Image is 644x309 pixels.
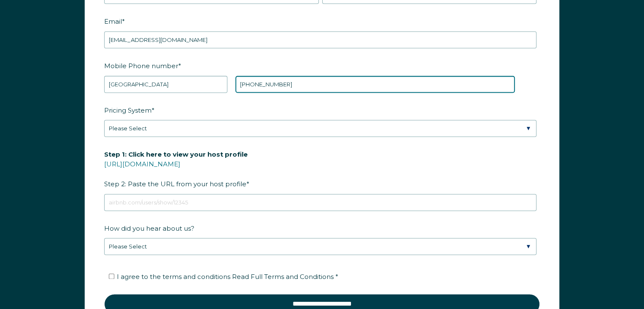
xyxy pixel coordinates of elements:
[104,160,180,168] a: [URL][DOMAIN_NAME]
[117,273,338,281] span: I agree to the terms and conditions
[104,59,178,72] span: Mobile Phone number
[104,148,248,161] span: Step 1: Click here to view your host profile
[232,273,334,281] span: Read Full Terms and Conditions
[104,148,248,190] span: Step 2: Paste the URL from your host profile
[230,273,335,281] a: Read Full Terms and Conditions
[104,15,122,28] span: Email
[104,222,194,235] span: How did you hear about us?
[104,194,536,211] input: airbnb.com/users/show/12345
[109,273,114,279] input: I agree to the terms and conditions Read Full Terms and Conditions *
[104,104,152,117] span: Pricing System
